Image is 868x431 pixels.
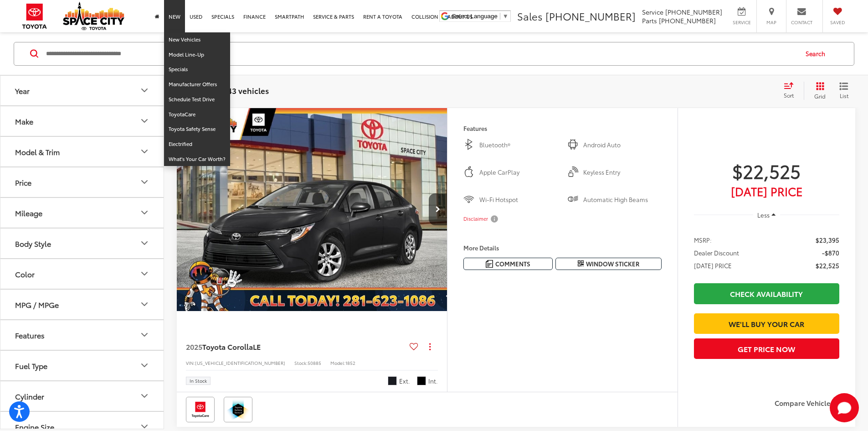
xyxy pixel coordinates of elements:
[694,313,839,334] a: We'll Buy Your Car
[15,269,35,278] div: Color
[139,85,150,96] div: Year
[15,116,33,125] div: Make
[694,159,839,182] span: $22,525
[15,208,42,217] div: Mileage
[0,259,164,288] button: ColorColor
[830,393,859,422] button: Toggle Chat Window
[202,341,253,352] span: Toyota Corolla
[578,260,584,267] i: Window Sticker
[139,177,150,187] div: Price
[583,140,662,150] span: Android Auto
[164,62,230,77] a: Specials
[15,422,54,431] div: Engine Size
[0,197,164,227] button: MileageMileage
[642,16,657,25] span: Parts
[186,341,202,352] span: 2025
[186,359,195,366] span: VIN:
[0,167,164,197] button: PricePrice
[15,86,30,94] div: Year
[642,7,663,16] span: Service
[139,207,150,218] div: Mileage
[63,2,124,30] img: Space City Toyota
[164,47,230,62] a: Model Line-Up
[694,248,739,257] span: Dealer Discount
[555,258,662,270] button: Window Sticker
[139,329,150,340] div: Features
[779,81,804,99] button: Select sort value
[694,187,839,196] span: [DATE] Price
[665,7,722,16] span: [PHONE_NUMBER]
[479,195,558,204] span: Wi-Fi Hotspot
[164,137,230,152] a: Electrified
[15,330,45,339] div: Features
[583,168,662,177] span: Keyless Entry
[463,215,488,223] span: Disclaimer
[0,75,164,105] button: YearYear
[452,13,498,20] span: Select Language
[761,19,781,26] span: Map
[422,338,438,354] button: Actions
[517,9,543,23] span: Sales
[463,209,500,228] button: Disclaimer
[345,359,355,366] span: 1852
[804,81,832,99] button: Grid View
[757,211,770,219] span: Less
[503,13,508,20] span: ▼
[176,108,448,312] a: 2025 Toyota Corolla LE2025 Toyota Corolla LE2025 Toyota Corolla LE2025 Toyota Corolla LE
[164,32,230,47] a: New Vehicles
[832,81,855,99] button: List View
[176,108,448,312] img: 2025 Toyota Corolla LE
[139,360,150,371] div: Fuel Type
[388,376,397,385] span: Midnight Black Metallic
[139,238,150,249] div: Body Style
[186,342,406,352] a: 2025Toyota CorollaLE
[0,228,164,258] button: Body StyleBody Style
[429,193,447,225] button: Next image
[15,361,47,369] div: Fuel Type
[294,359,308,366] span: Stock:
[495,260,530,268] span: Comments
[139,390,150,401] div: Cylinder
[814,92,826,99] span: Grid
[330,359,345,366] span: Model:
[775,399,846,408] label: Compare Vehicle
[816,235,839,244] span: $23,395
[479,168,558,177] span: Apple CarPlay
[452,13,508,20] a: Select Language​
[45,42,797,64] form: Search by Make, Model, or Keyword
[164,152,230,166] a: What's Your Car Worth?
[463,125,662,131] h4: Features
[308,359,321,366] span: 50885
[15,147,60,156] div: Model & Trim
[694,283,839,304] a: Check Availability
[226,399,251,421] img: Toyota Safety Sense
[0,106,164,135] button: MakeMake
[822,248,839,257] span: -$870
[694,338,839,359] button: Get Price Now
[15,300,59,308] div: MPG / MPGe
[586,260,639,268] span: Window Sticker
[15,391,44,400] div: Cylinder
[164,122,230,137] a: Toyota Safety Sense
[0,136,164,166] button: Model & TrimModel & Trim
[827,19,847,26] span: Saved
[417,376,426,385] span: Black
[830,393,859,422] svg: Start Chat
[164,107,230,122] a: ToyotaCare
[816,261,839,270] span: $22,525
[429,343,431,350] span: dropdown dots
[0,289,164,319] button: MPG / MPGeMPG / MPGe
[784,91,794,99] span: Sort
[176,108,448,312] div: 2025 Toyota Corolla LE 0
[139,115,150,126] div: Make
[399,377,410,385] span: Ext.
[463,244,662,251] h4: More Details
[659,16,716,25] span: [PHONE_NUMBER]
[15,177,31,186] div: Price
[164,92,230,107] a: Schedule Test Drive
[15,239,51,247] div: Body Style
[428,377,438,385] span: Int.
[839,91,848,99] span: List
[139,146,150,157] div: Model & Trim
